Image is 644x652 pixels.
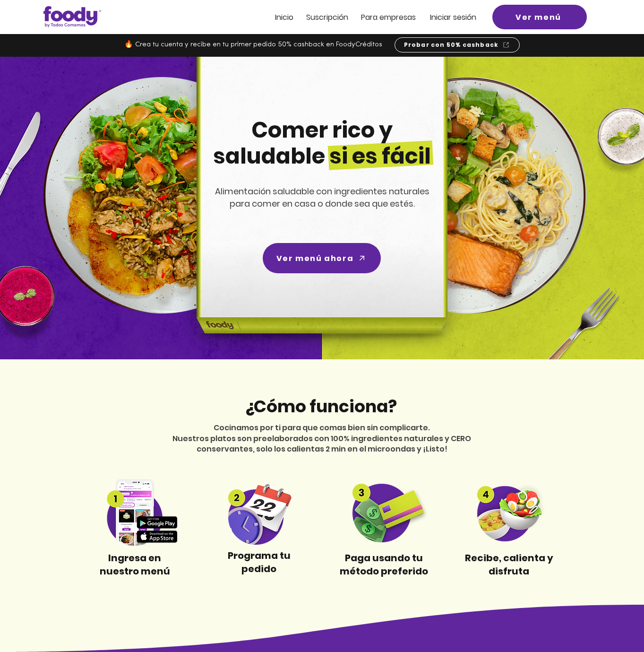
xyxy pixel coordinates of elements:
img: headline-center-compress.png [170,57,471,359]
img: Step3 compress.png [340,483,429,542]
span: Probar con 50% cashback [404,41,499,49]
a: Iniciar sesión [430,13,476,21]
img: Step 4 compress.png [465,483,553,541]
a: Ver menú [492,5,587,29]
a: Para empresas [361,13,416,21]
span: Iniciar sesión [430,12,476,23]
span: Ingresa en nuestro menú [100,551,170,578]
span: Alimentación saludable con ingredientes naturales para comer en casa o donde sea que estés. [215,185,429,209]
span: Ver menú ahora [276,252,353,264]
img: Step 2 compress.png [215,480,303,545]
span: Inicio [275,12,293,23]
span: Ver menú [515,11,561,23]
span: Paga usando tu método preferido [340,551,428,578]
span: Nuestros platos son preelaborados con 100% ingredientes naturales y CERO conservantes, solo los c... [172,433,471,454]
span: Recibe, calienta y disfruta [465,551,553,578]
span: Cocinamos por ti para que comas bien sin complicarte. [214,422,430,433]
span: 🔥 Crea tu cuenta y recibe en tu primer pedido 50% cashback en FoodyCréditos [124,41,382,48]
a: Ver menú ahora [263,243,381,273]
img: Step 1 compress.png [91,479,179,546]
a: Inicio [275,13,293,21]
img: left-dish-compress.png [43,77,280,313]
span: Comer rico y saludable si es fácil [213,115,431,171]
span: ¿Cómo funciona? [245,394,397,418]
span: ra empresas [370,12,416,23]
a: Suscripción [306,13,348,21]
span: Pa [361,12,370,23]
img: Logo_Foody V2.0.0 (3).png [43,6,101,27]
span: Programa tu pedido [228,549,291,575]
a: Probar con 50% cashback [395,37,520,52]
span: Suscripción [306,12,348,23]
